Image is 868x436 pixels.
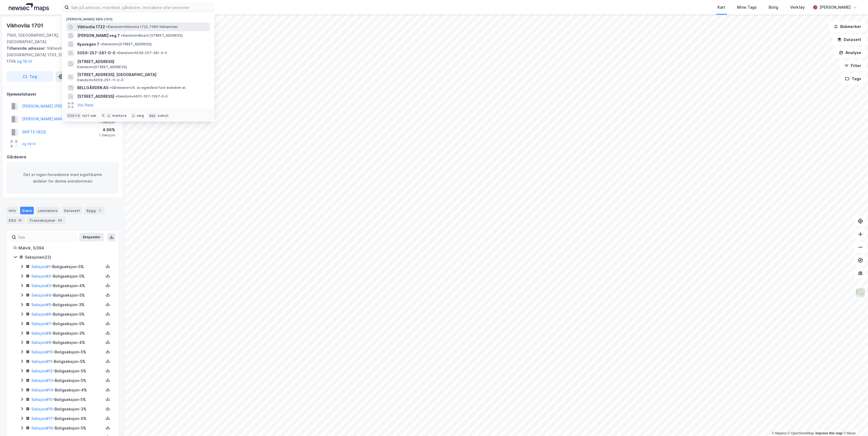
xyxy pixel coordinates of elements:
span: Eiendom • 4601-167-1597-0-0 [115,94,168,99]
div: [PERSON_NAME] søk (100) [62,13,214,23]
a: Seksjon#16 [31,407,53,411]
span: • [106,25,108,29]
button: Vis flere [77,102,93,108]
div: Leietakere [36,207,60,214]
span: Gårdeiere • Utl. av egen/leid fast eiendom el. [109,86,186,90]
button: Analyse [834,47,866,58]
div: Datasett [62,207,82,214]
span: Eiendom • [STREET_ADDRESS] [100,42,152,46]
div: Transaksjoner [27,217,65,224]
div: Malvik, 5/394 [19,245,112,251]
span: Eiendom • 5059-257-381-0-0 [116,51,167,55]
img: logo.a4113a55bc3d86da70a041830d287a7e.svg [9,3,49,11]
div: Mine Tags [737,4,757,11]
button: Datasett [833,34,866,45]
div: Info [7,207,18,214]
button: Tag [7,71,53,82]
a: Seksjon#9 [31,340,51,345]
a: Seksjon#2 [31,274,51,278]
div: - Boligseksjon - 5% [31,396,104,403]
div: - Boligseksjon - 5% [31,349,104,355]
div: - Boligseksjon - 5% [31,425,104,431]
div: - Boligseksjon - 4% [31,283,104,289]
span: • [115,94,117,98]
div: Chat Widget [841,410,868,436]
button: Tags [841,73,866,84]
a: Mapbox [772,431,787,435]
div: - Boligseksjon - 5% [31,273,104,280]
a: Seksjon#4 [31,293,51,297]
a: Seksjon#3 [31,283,51,288]
span: Kyavegen 7 [77,41,99,48]
span: BELLGÅRDEN AS [77,84,108,91]
a: Seksjon#7 [31,321,51,326]
span: Eiendom • 5059-257-11-0-0 [77,78,124,82]
div: markere [112,114,127,118]
div: esc [148,113,157,118]
div: Ctrl + k [66,113,81,118]
a: Seksjon#10 [31,350,53,354]
div: - Boligseksjon - 5% [31,311,104,318]
div: - Boligseksjon - 5% [31,358,104,365]
a: Seksjon#5 [31,302,51,307]
span: Eiendom • Baard [STREET_ADDRESS] [121,33,183,38]
img: Z [855,288,866,298]
span: • [100,42,102,46]
div: 1 Seksjon [99,133,115,137]
div: Gårdeiere [7,154,118,160]
div: 49 [57,218,63,223]
span: [STREET_ADDRESS] [77,93,114,100]
div: - Boligseksjon - 5% [31,292,104,299]
input: Søk på adresse, matrikkel, gårdeiere, leietakere eller personer [69,3,214,11]
span: Vikhovlia 1722 [77,24,105,30]
div: 1 Seksjon [99,120,115,124]
div: - Boligseksjon - 3% [31,406,104,412]
div: - Boligseksjon - 3% [31,302,104,308]
div: - Boligseksjon - 5% [31,377,104,384]
div: - Boligseksjon - 4% [31,339,104,346]
div: nytt søk [82,114,97,118]
a: Seksjon#6 [31,312,51,316]
button: Filter [840,60,866,71]
div: Kart [718,4,725,11]
div: Det er ingen hovedeiere med signifikante andeler for denne eiendommen [7,162,118,193]
span: [STREET_ADDRESS], [GEOGRAPHIC_DATA] [77,71,208,78]
div: Bolig [769,4,778,11]
div: Bygg [84,207,104,214]
span: 5059-257-381-0-0 [77,50,115,56]
a: Seksjon#18 [31,426,53,430]
span: [PERSON_NAME] veg 7 [77,32,120,39]
div: - Boligseksjon - 5% [31,368,104,374]
div: Verktøy [790,4,805,11]
span: [STREET_ADDRESS] [77,58,208,65]
a: Seksjon#8 [31,331,51,335]
a: Seksjon#17 [31,416,53,421]
div: Hjemmelshaver [7,91,118,98]
div: - Boligseksjon - 6% [31,415,104,422]
div: Vikhovlia 1702, [GEOGRAPHIC_DATA] 1703, [GEOGRAPHIC_DATA] 1704 [7,45,114,65]
div: 4.96% [99,127,115,133]
a: Seksjon#1 [31,264,50,269]
button: Bokmerker [829,21,866,32]
a: Seksjon#15 [31,397,53,402]
div: [PERSON_NAME] [820,4,851,11]
a: Seksjon#14 [31,388,53,392]
span: • [116,51,118,55]
div: 15 [17,218,23,223]
div: Vikhovlia 1701 [7,21,44,30]
div: - Boligseksjon - 3% [31,330,104,337]
div: Seksjoner ( 22 ) [25,254,112,261]
a: Improve this map [815,431,842,435]
div: Eiere [20,207,34,214]
div: 1 [97,208,102,213]
div: ESG [7,217,25,224]
span: • [109,86,111,90]
div: - Boligseksjon - 5% [31,264,104,270]
div: avbryt [158,114,169,118]
div: 7560, [GEOGRAPHIC_DATA], [GEOGRAPHIC_DATA] [7,32,94,45]
a: OpenStreetMap [788,431,814,435]
a: Seksjon#11 [31,359,52,364]
a: Seksjon#13 [31,378,53,383]
span: Eiendom • [STREET_ADDRESS] [77,65,127,69]
a: Seksjon#12 [31,369,53,373]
